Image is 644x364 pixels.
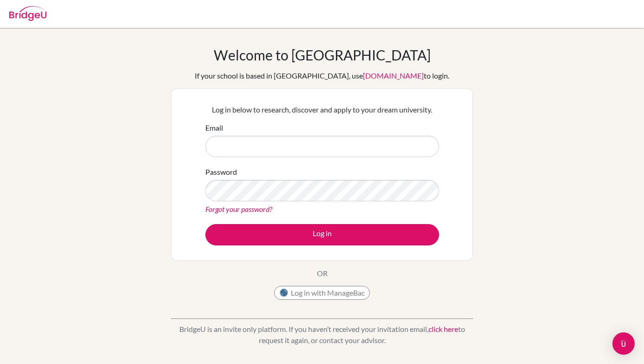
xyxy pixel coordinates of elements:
a: [DOMAIN_NAME] [363,71,424,80]
button: Log in [205,224,439,245]
div: Open Intercom Messenger [612,332,635,355]
img: Bridge-U [9,6,46,21]
a: Forgot your password? [205,205,272,213]
button: Log in with ManageBac [274,286,370,300]
h1: Welcome to [GEOGRAPHIC_DATA] [214,46,431,63]
a: click here [428,324,458,333]
p: OR [317,268,328,279]
div: If your school is based in [GEOGRAPHIC_DATA], use to login. [195,70,449,81]
p: Log in below to research, discover and apply to your dream university. [205,104,439,115]
label: Password [205,166,237,178]
p: BridgeU is an invite only platform. If you haven’t received your invitation email, to request it ... [171,324,473,346]
label: Email [205,122,223,133]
